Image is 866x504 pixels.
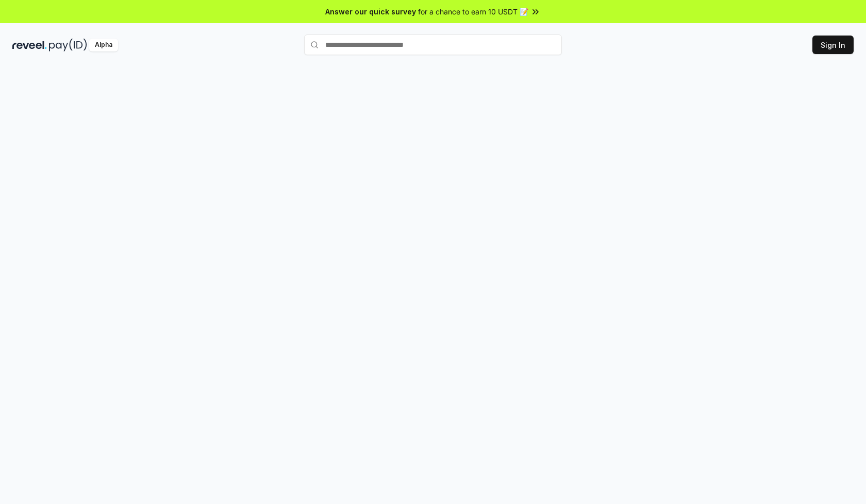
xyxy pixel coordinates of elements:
[49,39,87,51] img: pay_id
[418,6,528,17] span: for a chance to earn 10 USDT 📝
[89,39,118,51] div: Alpha
[325,6,416,17] span: Answer our quick survey
[812,36,854,54] button: Sign In
[12,39,47,51] img: reveel_dark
